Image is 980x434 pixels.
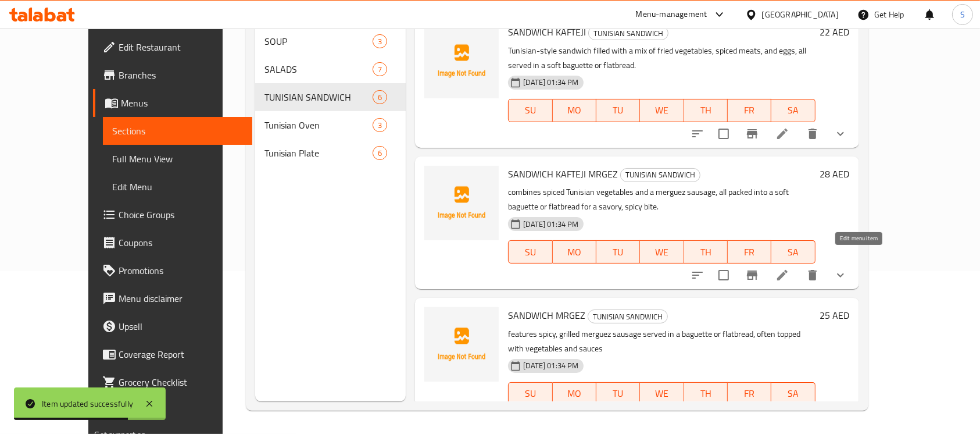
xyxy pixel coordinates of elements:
span: Tunisian Oven [264,118,373,132]
img: SANDWICH KAFTEJI MRGEZ [424,166,499,240]
a: Branches [93,61,252,89]
span: 6 [373,148,387,159]
div: TUNISIAN SANDWICH [588,310,668,323]
span: TUNISIAN SANDWICH [588,310,667,323]
a: Coupons [93,229,252,257]
div: Tunisian Plate6 [255,139,406,167]
button: FR [728,99,771,122]
div: Item updated successfully [42,397,133,410]
span: SANDWICH KAFTEJI [508,23,586,41]
button: SU [508,382,552,405]
div: items [373,62,387,76]
span: TUNISIAN SANDWICH [264,90,373,104]
span: Select to update [711,263,736,287]
button: TU [596,240,640,264]
span: Menus [121,96,243,110]
a: Sections [103,117,252,145]
button: SU [508,99,552,122]
h6: 28 AED [820,166,850,182]
span: TU [601,102,635,119]
span: 6 [373,92,387,103]
button: TH [684,99,728,122]
span: MO [557,102,592,119]
span: Tunisian Plate [264,146,373,160]
p: combines spiced Tunisian vegetables and a merguez sausage, all packed into a soft baguette or fla... [508,185,815,214]
span: WE [645,102,679,119]
button: show more [827,120,854,148]
span: 3 [373,36,387,47]
a: Edit menu item [775,127,789,141]
h6: 22 AED [820,24,850,40]
span: Full Menu View [112,152,243,166]
span: TU [601,385,635,402]
p: Tunisian-style sandwich filled with a mix of fried vegetables, spiced meats, and eggs, all served... [508,44,815,73]
button: SA [771,99,815,122]
span: Upsell [119,319,243,333]
div: Menu-management [636,8,707,22]
a: Edit Restaurant [93,33,252,61]
span: MO [557,385,592,402]
span: Choice Groups [119,208,243,222]
div: items [373,118,387,132]
span: Promotions [119,264,243,278]
span: TUNISIAN SANDWICH [621,168,700,182]
button: WE [640,99,684,122]
span: FR [732,244,767,261]
button: MO [553,99,596,122]
div: TUNISIAN SANDWICH [588,26,668,40]
a: Menu disclaimer [93,284,252,312]
span: FR [732,102,767,119]
button: WE [640,382,684,405]
button: TH [684,382,728,405]
span: Coverage Report [119,347,243,361]
div: Tunisian Oven3 [255,111,406,139]
span: 7 [373,64,387,75]
span: Edit Menu [112,180,243,194]
nav: Menu sections [255,23,406,172]
button: Branch-specific-item [738,120,766,148]
img: SANDWICH MRGEZ [424,307,499,382]
span: [DATE] 01:34 PM [518,360,583,371]
span: TUNISIAN SANDWICH [589,27,668,40]
span: SU [513,385,548,402]
span: SU [513,244,548,261]
span: Sections [112,124,243,138]
div: SALADS [264,62,373,76]
span: Coupons [119,236,243,250]
button: delete [799,261,827,289]
span: SA [776,244,810,261]
button: WE [640,240,684,264]
button: SA [771,382,815,405]
a: Edit Menu [103,173,252,201]
div: items [373,146,387,160]
p: features spicy, grilled merguez sausage served in a baguette or flatbread, often topped with vege... [508,327,815,356]
span: [DATE] 01:34 PM [518,77,583,88]
a: Upsell [93,312,252,340]
span: SU [513,102,548,119]
a: Coverage Report [93,340,252,368]
span: SA [776,385,810,402]
span: [DATE] 01:34 PM [518,219,583,230]
span: SANDWICH MRGEZ [508,307,585,324]
div: items [373,34,387,48]
button: MO [553,382,596,405]
span: SOUP [264,34,373,48]
a: Grocery Checklist [93,368,252,396]
span: WE [645,244,679,261]
h6: 25 AED [820,307,850,323]
span: 3 [373,120,387,131]
span: TH [689,102,723,119]
button: TU [596,382,640,405]
button: FR [728,240,771,264]
div: SALADS7 [255,55,406,83]
button: show more [827,261,854,289]
button: FR [728,382,771,405]
span: TH [689,385,723,402]
button: sort-choices [684,261,711,289]
button: SA [771,240,815,264]
svg: Show Choices [834,268,847,282]
span: FR [732,385,767,402]
span: MO [557,244,592,261]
